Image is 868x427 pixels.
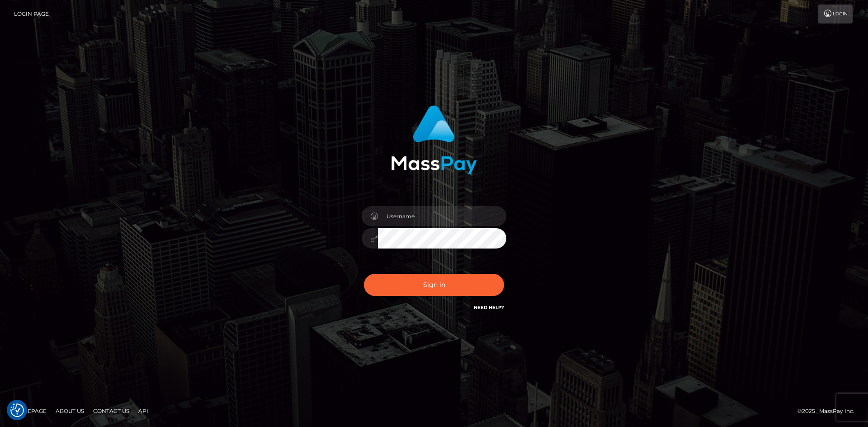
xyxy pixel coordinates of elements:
[10,404,24,417] button: Consent Preferences
[818,5,853,23] a: Login
[10,404,50,418] a: Homepage
[474,305,504,310] a: Need Help?
[52,404,88,418] a: About Us
[10,404,24,417] img: Revisit consent button
[378,206,506,226] input: Username...
[391,105,477,174] img: MassPay Login
[14,5,49,23] a: Login Page
[797,406,861,416] div: © 2025 , MassPay Inc.
[90,404,133,418] a: Contact Us
[364,274,504,296] button: Sign in
[135,404,152,418] a: API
